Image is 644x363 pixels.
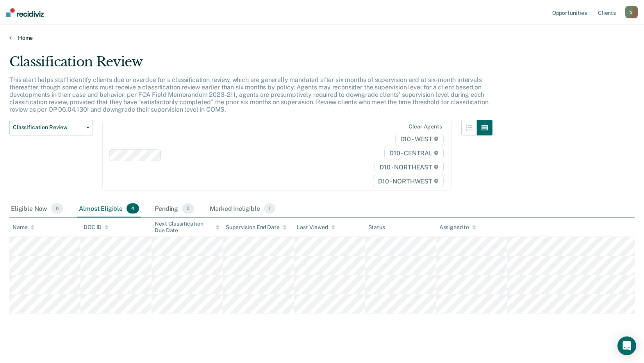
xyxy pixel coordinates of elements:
[51,203,63,214] span: 0
[127,203,139,214] span: 4
[375,161,443,173] span: D10 - NORTHEAST
[155,221,219,234] div: Next Classification Due Date
[373,175,443,187] span: D10 - NORTHWEST
[182,203,194,214] span: 0
[395,133,444,145] span: D10 - WEST
[368,224,385,231] div: Status
[208,200,277,217] div: Marked Ineligible1
[297,224,335,231] div: Last Viewed
[9,76,488,114] p: This alert helps staff identify clients due or overdue for a classification review, which are gen...
[439,224,476,231] div: Assigned to
[9,200,65,217] div: Eligible Now0
[264,203,275,214] span: 1
[625,6,638,18] button: S
[617,336,636,355] div: Open Intercom Messenger
[12,224,34,231] div: Name
[409,123,442,130] div: Clear agents
[153,200,196,217] div: Pending0
[13,124,83,131] span: Classification Review
[6,8,44,17] img: Recidiviz
[9,54,492,76] div: Classification Review
[384,147,444,159] span: D10 - CENTRAL
[9,34,635,41] a: Home
[77,200,141,217] div: Almost Eligible4
[9,120,93,135] button: Classification Review
[226,224,286,231] div: Supervision End Date
[84,224,109,231] div: DOC ID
